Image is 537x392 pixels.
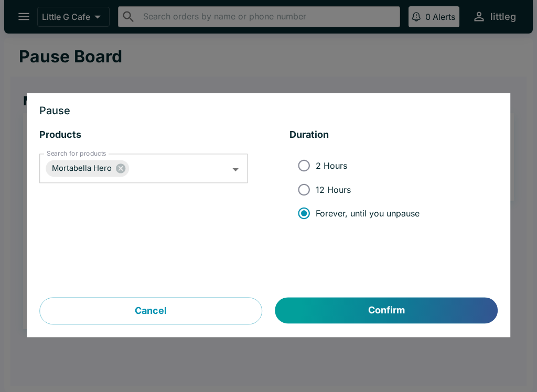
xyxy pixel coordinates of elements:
[275,298,498,324] button: Confirm
[316,160,347,171] span: 2 Hours
[316,184,351,195] span: 12 Hours
[46,162,118,175] span: Mortabella Hero
[228,161,244,178] button: Open
[39,298,262,325] button: Cancel
[39,106,498,116] h3: Pause
[39,129,248,141] h5: Products
[289,129,498,141] h5: Duration
[316,208,420,219] span: Forever, until you unpause
[47,149,106,158] label: Search for products
[46,160,129,177] div: Mortabella Hero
